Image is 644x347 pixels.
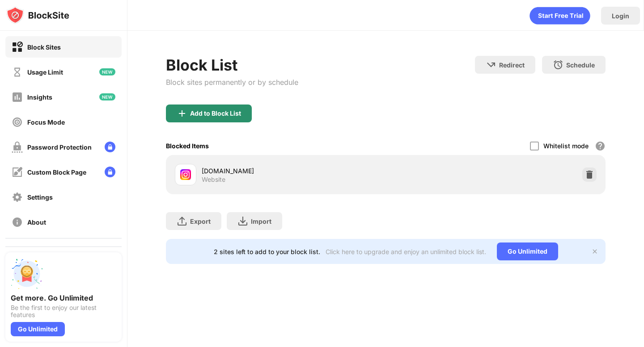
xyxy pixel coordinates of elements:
img: lock-menu.svg [105,167,115,177]
img: customize-block-page-off.svg [12,167,23,178]
div: Login [612,12,629,20]
img: settings-off.svg [12,192,23,203]
div: Blocked Items [166,142,209,150]
img: logo-blocksite.svg [6,6,69,24]
div: Add to Block List [190,110,241,117]
img: x-button.svg [591,248,598,255]
div: [DOMAIN_NAME] [202,166,386,176]
div: Export [190,217,211,225]
img: block-on.svg [12,42,23,53]
div: Be the first to enjoy our latest features [11,304,116,318]
div: Block Sites [27,43,61,51]
div: Schedule [566,61,595,69]
img: password-protection-off.svg [12,142,23,153]
div: Focus Mode [27,118,65,126]
div: Go Unlimited [497,242,558,260]
div: Password Protection [27,143,92,151]
img: focus-off.svg [12,117,23,128]
img: lock-menu.svg [105,142,115,152]
div: Website [202,176,225,184]
div: 2 sites left to add to your block list. [214,248,320,255]
img: push-unlimited.svg [11,258,43,290]
img: favicons [180,169,191,180]
div: Click here to upgrade and enjoy an unlimited block list. [326,248,486,255]
div: Redirect [499,61,525,69]
div: animation [530,7,590,25]
div: Settings [27,193,53,201]
div: Block List [166,56,298,74]
img: insights-off.svg [12,92,23,103]
img: about-off.svg [12,217,23,228]
img: new-icon.svg [99,93,115,100]
div: Block sites permanently or by schedule [166,78,298,87]
div: About [27,218,46,226]
div: Go Unlimited [11,322,65,336]
img: new-icon.svg [99,68,115,75]
div: Whitelist mode [543,142,589,150]
img: time-usage-off.svg [12,67,23,78]
div: Get more. Go Unlimited [11,293,116,302]
div: Import [251,217,271,225]
div: Custom Block Page [27,168,86,176]
div: Insights [27,93,52,101]
div: Usage Limit [27,68,63,76]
